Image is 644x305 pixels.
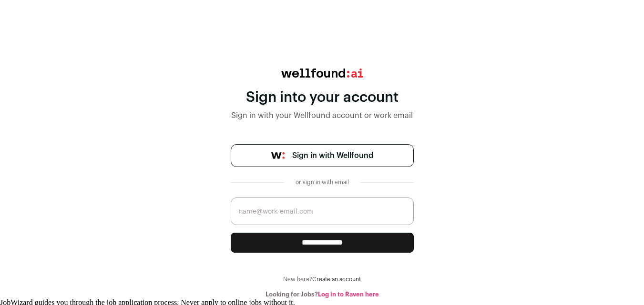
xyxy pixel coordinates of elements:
img: wellfound:ai [281,69,363,78]
a: Create an account [312,276,361,282]
span: Sign in with Wellfound [292,150,373,161]
div: Looking for Jobs? [231,291,414,298]
a: Sign in with Wellfound [231,144,414,167]
a: Log in to Raven here [318,291,379,297]
div: New here? [231,275,414,283]
div: Sign in with your Wellfound account or work email [231,110,414,121]
img: wellfound-symbol-flush-black-fb3c872781a75f747ccb3a119075da62bfe97bd399995f84a933054e44a575c4.png [271,152,285,159]
div: Sign into your account [231,89,414,106]
input: name@work-email.com [231,197,414,225]
div: or sign in with email [292,178,353,186]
